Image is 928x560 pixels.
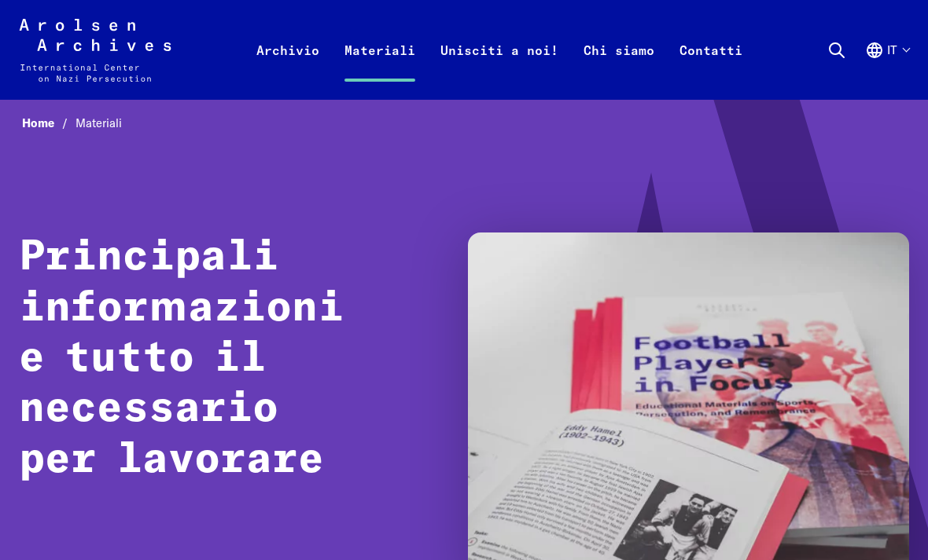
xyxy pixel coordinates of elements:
[865,41,909,97] button: Italiano, selezione lingua
[75,115,122,130] span: Materiali
[428,37,571,100] a: Unisciti a noi!
[667,37,755,100] a: Contatti
[571,37,667,100] a: Chi siamo
[244,37,332,100] a: Archivio
[19,236,344,481] strong: Principali informazioni e tutto il necessario per lavorare
[244,19,755,82] nav: Primaria
[22,115,75,130] a: Home
[332,37,428,100] a: Materiali
[19,112,909,135] nav: Breadcrumb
